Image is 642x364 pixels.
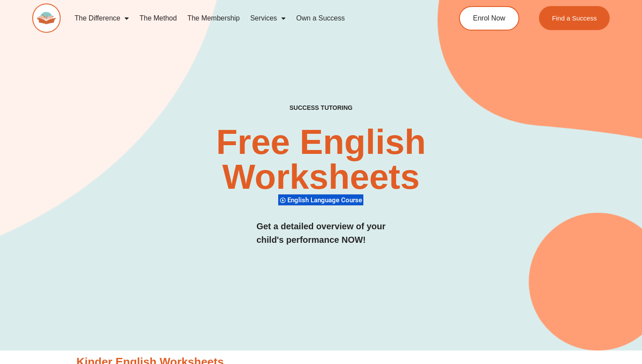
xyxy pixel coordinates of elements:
[552,15,597,21] span: Find a Success
[245,8,291,28] a: Services
[459,6,519,31] a: Enrol Now
[130,125,511,194] h2: Free English Worksheets​
[69,8,135,28] a: The Difference
[69,8,426,28] nav: Menu
[287,196,365,204] span: English Language Course
[278,194,363,206] div: English Language Course
[256,220,386,247] h3: Get a detailed overview of your child's performance NOW!
[182,8,245,28] a: The Membership
[134,8,182,28] a: The Method
[539,6,610,30] a: Find a Success
[473,15,505,22] span: Enrol Now
[235,104,407,112] h4: SUCCESS TUTORING​
[291,8,350,28] a: Own a Success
